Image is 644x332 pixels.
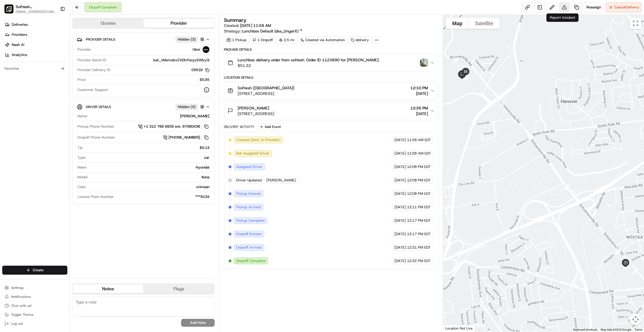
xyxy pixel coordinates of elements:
[17,102,45,106] span: [PERSON_NAME]
[200,77,209,82] span: $5.85
[606,2,642,12] button: CancelDelivery
[16,10,57,14] span: [EMAIL_ADDRESS][DOMAIN_NAME]
[12,42,24,47] span: Nash AI
[394,178,406,183] span: [DATE]
[410,111,428,116] span: [DATE]
[53,125,90,131] span: API Documentation
[138,123,209,130] button: +1 312 766 6835 ext. 97080436
[407,218,431,223] span: 12:17 PM EDT
[348,36,371,44] div: delivery
[6,22,102,31] p: Welcome 👋
[236,245,262,250] span: Dropoff Arrived
[394,218,406,223] span: [DATE]
[407,137,431,142] span: 11:58 AM EDT
[6,53,16,64] img: 1736555255976-a54dd68f-1ca7-489b-9aae-adbdc363a1c4
[612,246,623,256] div: 5
[16,4,57,10] button: SoFresh ([GEOGRAPHIC_DATA])
[443,325,475,332] div: Location Not Live
[236,178,262,183] span: Driver Updated
[236,218,265,223] span: Pickup Complete
[73,19,143,28] button: Quotes
[153,58,209,63] span: bat_tMemebxZVEKrFecyzSWkyQ
[11,125,43,131] span: Knowledge Base
[238,111,274,116] span: [STREET_ADDRESS]
[584,2,603,12] button: Reassign
[175,103,206,110] button: Hidden (5)
[178,104,196,109] span: Hidden ( 5 )
[47,126,52,130] div: 💻
[394,137,406,142] span: [DATE]
[630,18,641,29] button: Toggle fullscreen view
[394,191,406,196] span: [DATE]
[88,155,209,160] div: car
[49,102,61,106] span: [DATE]
[250,36,275,44] div: 1 Dropoff
[562,181,572,192] div: 6
[407,232,431,237] span: 12:17 PM EDT
[410,105,428,111] span: 12:35 PM
[15,36,92,42] input: Clear
[77,102,210,111] button: Driver DetailsHidden (5)
[11,303,32,308] span: Chat with us!
[169,135,200,140] span: [PHONE_NUMBER]
[236,205,261,210] span: Pickup Arrived
[175,36,206,43] button: Hidden (3)
[611,247,621,258] div: 4
[224,28,303,34] div: Strategy:
[6,97,15,106] img: Angelique Valdez
[446,18,469,29] button: Show street map
[236,191,261,196] span: Pickup Enroute
[2,2,58,16] button: SoFresh (Bethlehem)SoFresh ([GEOGRAPHIC_DATA])[EMAIL_ADDRESS][DOMAIN_NAME]
[407,151,431,156] span: 11:58 AM EDT
[17,87,74,91] span: [PERSON_NAME] [PERSON_NAME]
[2,284,67,292] button: Settings
[77,155,86,160] span: Type
[86,37,115,42] span: Provider Details
[2,266,67,275] button: Create
[33,268,44,273] span: Create
[12,32,27,37] span: Providers
[144,124,200,129] span: +1 312 766 6835 ext. 97080436
[77,35,210,44] button: Provider DetailsHidden (3)
[2,20,70,29] a: Deliveries
[546,13,579,22] div: Report Incident
[85,145,209,150] div: $5.13
[203,46,209,53] img: uber-new-logo.jpeg
[238,91,294,96] span: [STREET_ADDRESS]
[258,123,283,130] button: Add Event
[224,23,271,28] span: Created:
[25,53,92,59] div: Start new chat
[25,59,77,64] div: We're available if you need us!
[266,178,296,183] span: [PERSON_NAME]
[298,36,347,44] a: Created via Automation
[394,151,406,156] span: [DATE]
[89,165,209,170] div: Hyundai
[46,102,48,106] span: •
[77,114,87,119] span: Name
[407,164,431,169] span: 12:08 PM EDT
[77,124,114,129] span: Pickup Phone Number
[12,53,22,64] img: 1727276513143-84d647e1-66c0-4f92-a045-3c9f9f5dfd92
[3,123,45,133] a: 📗Knowledge Base
[2,311,67,319] button: Toggle Theme
[89,114,209,119] div: [PERSON_NAME]
[90,175,209,180] div: Kona
[394,245,406,250] span: [DATE]
[614,5,639,10] span: Cancel Delivery
[11,294,31,299] span: Notifications
[12,52,27,57] span: Analytics
[394,164,406,169] span: [DATE]
[469,18,500,29] button: Show satellite imagery
[236,164,262,169] span: Assigned Driver
[394,205,406,210] span: [DATE]
[586,5,601,10] span: Reassign
[410,91,428,96] span: [DATE]
[2,302,67,310] button: Chat with us!
[2,40,70,49] a: Nash AI
[6,126,10,130] div: 📗
[242,28,299,34] span: Lunchbox Default (dss_UngarX)
[407,191,431,196] span: 12:08 PM EDT
[191,67,209,73] button: 0951B
[78,87,90,91] span: [DATE]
